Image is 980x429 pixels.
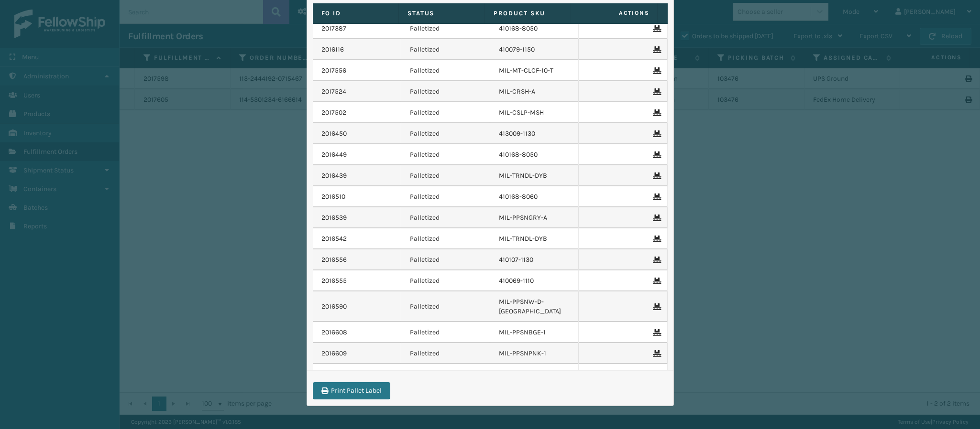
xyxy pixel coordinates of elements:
label: Fo Id [321,9,390,18]
i: Remove From Pallet [653,236,659,242]
td: MIL-PPSNBGE-1 [490,322,579,343]
td: Palletized [401,364,490,385]
a: 2016555 [321,276,347,286]
a: 2017524 [321,87,346,97]
a: 2016590 [321,302,347,311]
i: Remove From Pallet [653,67,659,74]
a: 2017556 [321,66,346,75]
i: Remove From Pallet [653,303,659,310]
a: 2016542 [321,234,347,244]
td: 410168-8050 [490,18,579,39]
i: Remove From Pallet [653,151,659,158]
td: Palletized [401,186,490,207]
i: Remove From Pallet [653,109,659,116]
a: 2016450 [321,129,347,139]
td: Palletized [401,228,490,249]
td: Palletized [401,207,490,228]
a: 2016556 [321,255,347,265]
td: 413009-1130 [490,123,579,144]
td: Palletized [401,60,490,81]
td: Palletized [401,39,490,60]
td: MIL-TRNDL-DYB [490,165,579,186]
td: 410069-1110 [490,270,579,291]
label: Product SKU [494,9,562,18]
i: Remove From Pallet [653,350,659,357]
i: Remove From Pallet [653,214,659,221]
td: Palletized [401,102,490,123]
i: Remove From Pallet [653,278,659,284]
td: Palletized [401,270,490,291]
td: Palletized [401,249,490,270]
button: Print Pallet Label [313,382,390,399]
td: MIL-MT-CLCF-10-T [490,60,579,81]
td: MIL-XCHR-IV [490,364,579,385]
a: 2017502 [321,108,346,118]
a: 2016617 [321,370,345,379]
td: Palletized [401,343,490,364]
i: Remove From Pallet [653,88,659,95]
td: Palletized [401,81,490,102]
i: Remove From Pallet [653,130,659,137]
i: Remove From Pallet [653,172,659,179]
td: Palletized [401,291,490,322]
a: 2016449 [321,150,347,160]
a: 2016539 [321,213,347,223]
i: Remove From Pallet [653,25,659,32]
td: 410107-1130 [490,249,579,270]
td: 410079-1150 [490,39,579,60]
td: Palletized [401,18,490,39]
td: Palletized [401,123,490,144]
label: Status [407,9,476,18]
td: MIL-PPSNW-D-[GEOGRAPHIC_DATA] [490,291,579,322]
td: MIL-PPSNGRY-A [490,207,579,228]
td: 410168-8050 [490,144,579,165]
td: MIL-CRSH-A [490,81,579,102]
a: 2016439 [321,171,347,181]
i: Remove From Pallet [653,257,659,263]
td: 410168-8060 [490,186,579,207]
i: Remove From Pallet [653,46,659,53]
td: Palletized [401,144,490,165]
span: Actions [574,5,655,21]
td: Palletized [401,165,490,186]
i: Remove From Pallet [653,193,659,200]
a: 2016608 [321,328,347,337]
a: 2017387 [321,24,346,33]
i: Remove From Pallet [653,329,659,336]
a: 2016609 [321,349,347,358]
td: MIL-PPSNPNK-1 [490,343,579,364]
a: 2016116 [321,45,344,54]
a: 2016510 [321,192,345,202]
td: MIL-TRNDL-DYB [490,228,579,249]
td: Palletized [401,322,490,343]
td: MIL-CSLP-MSH [490,102,579,123]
